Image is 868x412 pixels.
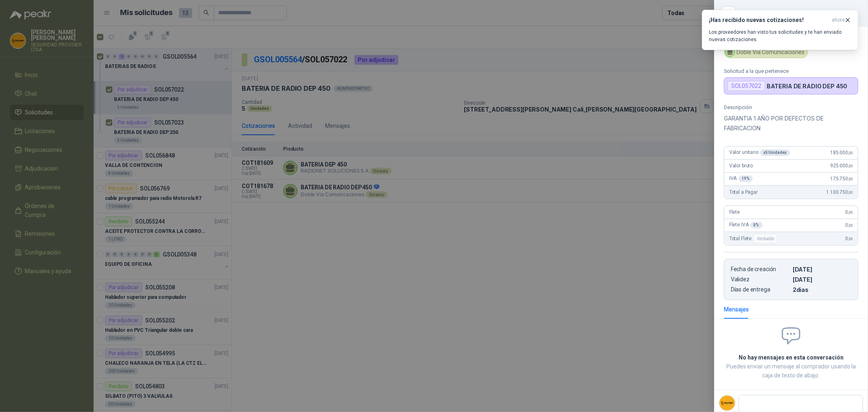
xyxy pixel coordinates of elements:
span: Valor unitario [729,149,790,156]
span: 1.100.750 [826,189,853,195]
p: Fecha de creación [731,266,789,273]
p: GARANTIA 1 AÑO POR DEFECTOS DE FABRICACION [724,114,858,133]
span: ,00 [848,190,853,195]
span: ,00 [848,210,853,215]
span: 0 [846,222,853,228]
div: COT181678 [740,7,858,20]
h2: No hay mensajes en esta conversación [724,353,858,362]
p: Los proveedores han visto tus solicitudes y te han enviado nuevas cotizaciones. [709,28,851,43]
span: ,00 [848,177,853,181]
div: Mensajes [724,305,749,314]
div: Incluido [753,234,778,243]
p: Solicitud a la que pertenece [724,68,858,74]
button: Close [724,8,734,18]
span: 0 [846,236,853,241]
span: ahora [832,17,845,24]
div: SOL057022 [728,81,765,91]
span: Total Flete [729,234,779,243]
span: 185.000 [830,150,853,156]
span: 175.750 [830,176,853,182]
span: Flete [729,209,740,215]
span: ,00 [848,223,853,228]
span: ,00 [848,151,853,155]
p: Descripción [724,104,858,110]
p: 2 dias [793,286,851,293]
p: Validez [731,276,789,283]
span: IVA [729,175,753,182]
div: 0 % [750,222,763,228]
span: ,00 [848,237,853,241]
span: 0 [846,209,853,215]
span: Valor bruto [729,163,753,169]
h3: ¡Has recibido nuevas cotizaciones! [709,17,829,24]
img: Company Logo [719,395,735,411]
p: [DATE] [793,276,851,283]
div: 19 % [739,175,753,182]
p: Puedes enviar un mensaje al comprador usando la caja de texto de abajo. [724,362,858,380]
p: Días de entrega [731,286,789,293]
span: Flete IVA [729,222,763,228]
p: [DATE] [793,266,851,273]
div: x 5 Unidades [760,149,790,156]
button: ¡Has recibido nuevas cotizaciones!ahora Los proveedores han visto tus solicitudes y te han enviad... [702,10,858,50]
span: Total a Pagar [729,189,758,195]
span: 925.000 [830,163,853,169]
span: ,00 [848,164,853,168]
p: BATERIA DE RADIO DEP 450 [767,83,848,90]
